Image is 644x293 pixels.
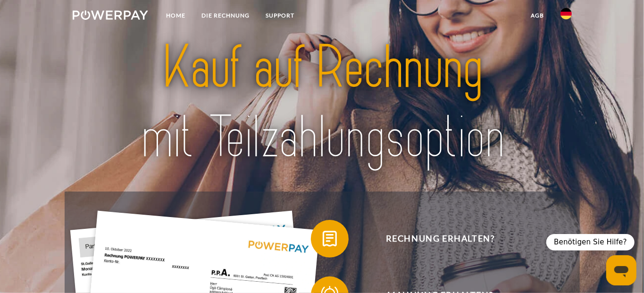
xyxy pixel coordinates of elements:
[193,7,258,24] a: DIE RECHNUNG
[546,234,635,251] div: Benötigen Sie Hilfe?
[258,7,302,24] a: SUPPORT
[97,29,547,176] img: title-powerpay_de.svg
[318,227,342,251] img: qb_bill.svg
[523,7,552,24] a: agb
[606,255,636,285] iframe: Schaltfläche zum Öffnen des Messaging-Fensters; Konversation läuft
[73,10,149,20] img: logo-powerpay-white.svg
[311,220,556,258] button: Rechnung erhalten?
[560,8,572,19] img: de
[325,220,556,258] span: Rechnung erhalten?
[158,7,193,24] a: Home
